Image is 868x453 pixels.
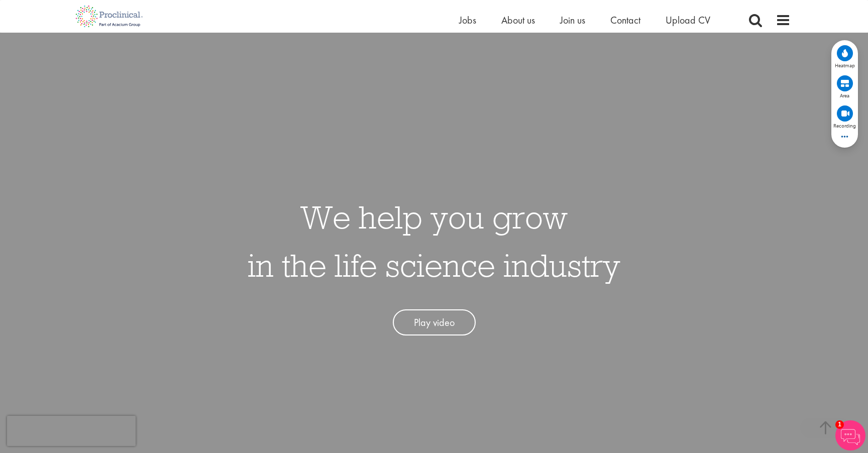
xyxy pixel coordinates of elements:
[459,14,476,27] a: Jobs
[666,14,710,27] a: Upload CV
[833,123,856,129] span: Recording
[835,420,865,450] img: Chatbot
[248,193,620,289] h1: We help you grow in the life science industry
[840,92,849,98] span: Area
[835,62,855,68] span: Heatmap
[835,74,855,98] div: View area map
[560,14,585,27] a: Join us
[833,104,856,129] div: View recordings
[835,420,844,429] span: 1
[835,44,855,68] div: View heatmap
[501,14,535,27] a: About us
[393,309,476,336] a: Play video
[610,14,640,27] a: Contact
